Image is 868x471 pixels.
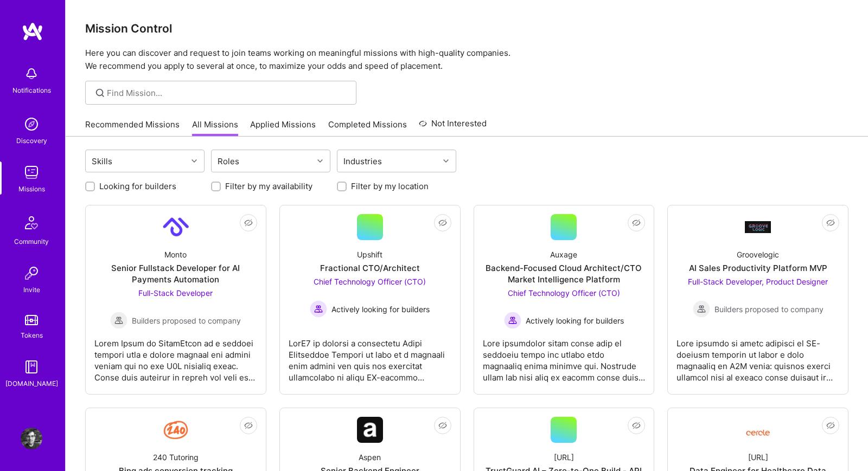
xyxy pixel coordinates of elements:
[341,153,385,169] div: Industries
[331,304,430,315] span: Actively looking for builders
[89,153,115,169] div: Skills
[483,262,646,285] div: Backend-Focused Cloud Architect/CTO Market Intelligence Platform
[21,63,42,85] img: bell
[163,417,189,443] img: Company Logo
[676,329,839,383] div: Lore ipsumdo si ametc adipisci el SE-doeiusm temporin ut labor e dolo magnaaliq en A2M venia: qui...
[483,214,646,385] a: AuxageBackend-Focused Cloud Architect/CTO Market Intelligence PlatformChief Technology Officer (C...
[443,158,449,164] i: icon Chevron
[745,421,771,439] img: Company Logo
[23,284,40,295] div: Invite
[192,119,238,137] a: All Missions
[164,249,187,260] div: Monto
[94,329,257,383] div: Lorem Ipsum do SitamEtcon ad e seddoei tempori utla e dolore magnaal eni admini veniam qui no exe...
[14,236,49,247] div: Community
[94,262,257,285] div: Senior Fullstack Developer for AI Payments Automation
[250,119,316,137] a: Applied Missions
[317,158,323,164] i: icon Chevron
[328,119,407,137] a: Completed Missions
[289,214,451,385] a: UpshiftFractional CTO/ArchitectChief Technology Officer (CTO) Actively looking for buildersActive...
[138,288,213,298] span: Full-Stack Developer
[676,214,839,385] a: Company LogoGroovelogicAI Sales Productivity Platform MVPFull-Stack Developer, Product Designer B...
[25,315,38,325] img: tokens
[438,218,447,227] i: icon EyeClosed
[508,288,620,298] span: Chief Technology Officer (CTO)
[132,315,241,326] span: Builders proposed to company
[688,277,828,286] span: Full-Stack Developer, Product Designer
[18,183,45,195] div: Missions
[438,421,447,430] i: icon EyeClosed
[244,421,253,430] i: icon EyeClosed
[748,451,768,463] div: [URL]
[215,153,242,169] div: Roles
[225,180,312,192] label: Filter by my availability
[99,180,176,192] label: Looking for builders
[21,113,42,135] img: discovery
[483,329,646,383] div: Lore ipsumdolor sitam conse adip el seddoeiu tempo inc utlabo etdo magnaaliq enima minimve qui. N...
[689,262,827,274] div: AI Sales Productivity Platform MVP
[12,85,51,96] div: Notifications
[745,221,771,233] img: Company Logo
[163,214,189,240] img: Company Logo
[693,300,710,318] img: Builders proposed to company
[110,312,127,329] img: Builders proposed to company
[310,300,327,318] img: Actively looking for builders
[826,421,835,430] i: icon EyeClosed
[526,315,624,326] span: Actively looking for builders
[85,47,848,73] p: Here you can discover and request to join teams working on meaningful missions with high-quality ...
[632,421,641,430] i: icon EyeClosed
[419,117,487,137] a: Not Interested
[357,249,382,260] div: Upshift
[357,417,383,443] img: Company Logo
[244,218,253,227] i: icon EyeClosed
[632,218,641,227] i: icon EyeClosed
[85,119,180,137] a: Recommended Missions
[359,451,381,463] div: Aspen
[16,135,47,146] div: Discovery
[153,451,199,463] div: 240 Tutoring
[192,158,197,164] i: icon Chevron
[21,356,42,378] img: guide book
[714,304,824,315] span: Builders proposed to company
[22,22,43,41] img: logo
[826,218,835,227] i: icon EyeClosed
[85,22,848,35] h3: Mission Control
[21,262,42,284] img: Invite
[94,214,257,385] a: Company LogoMontoSenior Fullstack Developer for AI Payments AutomationFull-Stack Developer Builde...
[18,210,44,236] img: Community
[21,162,42,183] img: teamwork
[18,428,45,449] a: User Avatar
[21,330,43,341] div: Tokens
[107,87,348,99] input: Find Mission...
[94,87,106,99] i: icon SearchGrey
[289,329,451,383] div: LorE7 ip dolorsi a consectetu Adipi Elitseddoe Tempori ut labo et d magnaali enim admini ven quis...
[5,378,58,389] div: [DOMAIN_NAME]
[21,428,42,449] img: User Avatar
[314,277,426,286] span: Chief Technology Officer (CTO)
[737,249,779,260] div: Groovelogic
[554,451,574,463] div: [URL]
[351,180,429,192] label: Filter by my location
[320,262,420,274] div: Fractional CTO/Architect
[504,312,521,329] img: Actively looking for builders
[550,249,577,260] div: Auxage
